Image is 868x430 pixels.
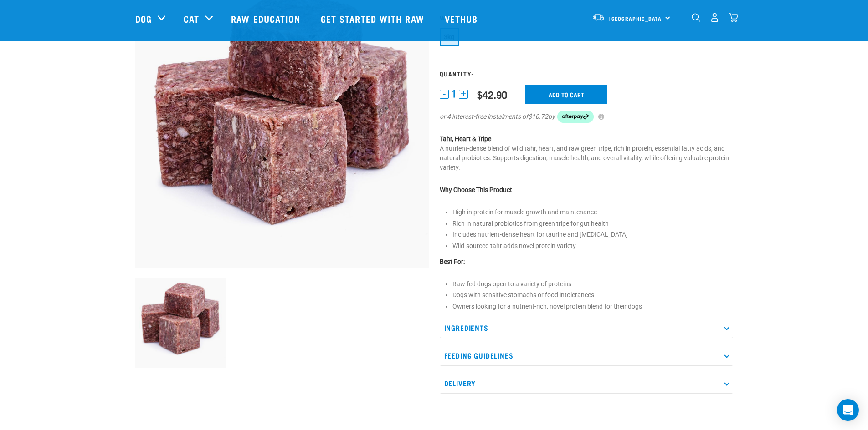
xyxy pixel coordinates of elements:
[440,318,733,338] p: Ingredients
[312,0,436,37] a: Get started with Raw
[837,399,859,421] div: Open Intercom Messenger
[452,207,733,217] p: High in protein for muscle growth and maintenance
[452,302,733,311] li: Owners looking for a nutrient-rich, novel protein blend for their dogs
[440,134,733,172] p: A nutrient-dense blend of wild tahr, heart, and raw green tripe, rich in protein, essential fatty...
[440,373,733,394] p: Delivery
[135,12,152,25] a: Dog
[729,13,738,22] img: home-icon@2x.png
[222,0,311,37] a: Raw Education
[440,70,733,77] h3: Quantity:
[525,85,607,104] input: Add to cart
[440,111,733,123] div: or 4 interest-free instalments of by
[440,345,733,366] p: Feeding Guidelines
[452,290,733,300] li: Dogs with sensitive stomachs or food intolerances
[135,278,226,368] img: Tahr Heart Tripe Mix 01
[440,186,512,193] strong: Why Choose This Product
[692,13,700,22] img: home-icon-1@2x.png
[477,89,507,100] div: $42.90
[440,135,491,142] strong: Tahr, Heart & Tripe
[452,241,733,251] p: Wild-sourced tahr adds novel protein variety
[557,111,594,123] img: Afterpay
[609,17,664,20] span: [GEOGRAPHIC_DATA]
[592,13,605,21] img: van-moving.png
[440,90,449,99] button: -
[710,13,719,22] img: user.png
[459,90,468,99] button: +
[184,12,199,25] a: Cat
[451,89,457,99] span: 1
[452,230,733,239] p: Includes nutrient-dense heart for taurine and [MEDICAL_DATA]
[436,0,489,37] a: Vethub
[440,258,465,265] strong: Best For:
[452,219,733,228] p: Rich in natural probiotics from green tripe for gut health
[452,279,733,289] li: Raw fed dogs open to a variety of proteins
[528,112,548,121] span: $10.72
